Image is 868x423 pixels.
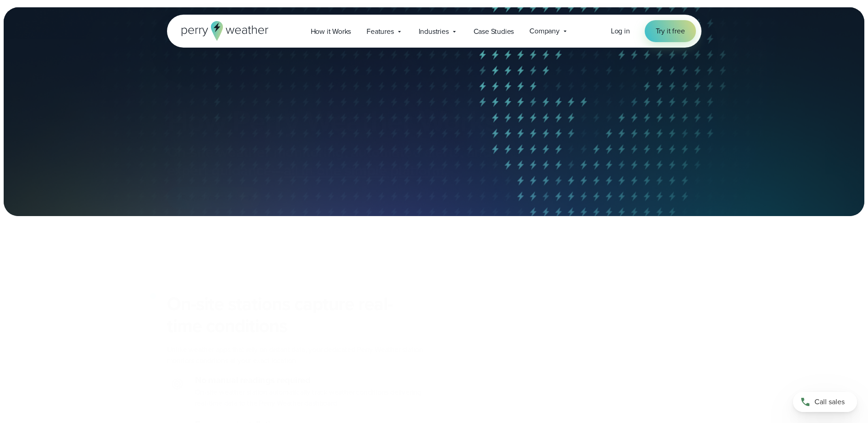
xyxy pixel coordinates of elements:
[419,26,449,37] span: Industries
[645,20,696,42] a: Try it free
[303,22,359,41] a: How it Works
[611,26,630,37] a: Log in
[793,392,857,412] a: Call sales
[656,26,685,37] span: Try it free
[466,22,522,41] a: Case Studies
[311,26,351,37] span: How it Works
[529,26,560,37] span: Company
[814,396,845,407] span: Call sales
[367,26,394,37] span: Features
[474,26,514,37] span: Case Studies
